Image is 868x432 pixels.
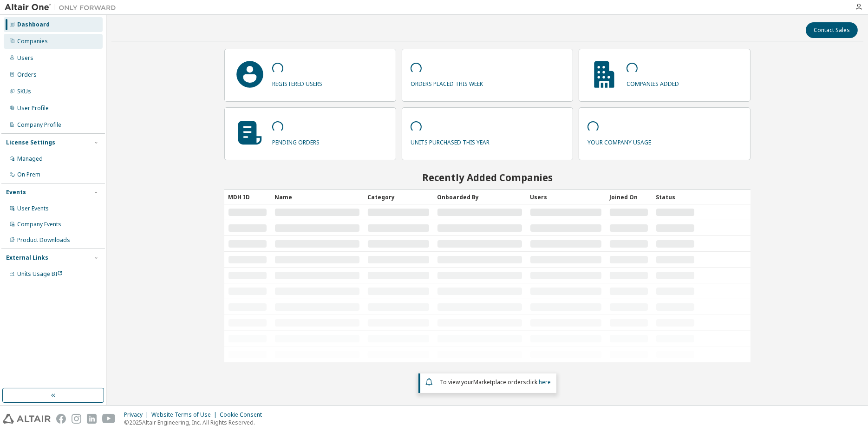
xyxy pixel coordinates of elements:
p: units purchased this year [411,136,489,146]
p: your company usage [587,136,651,146]
div: User Events [17,205,49,212]
div: Cookie Consent [220,411,268,419]
img: instagram.svg [72,414,81,424]
p: pending orders [272,136,320,146]
div: Website Terms of Use [151,411,220,419]
div: Onboarded By [437,190,522,204]
div: Status [656,190,695,204]
div: Users [17,54,33,62]
div: SKUs [17,88,31,95]
img: facebook.svg [56,414,66,424]
div: Company Events [17,221,61,228]
p: companies added [627,77,679,88]
img: linkedin.svg [87,414,97,424]
div: MDH ID [228,190,267,204]
div: Company Profile [17,121,61,129]
span: Units Usage BI [17,270,63,278]
em: Marketplace orders [473,378,526,386]
div: Orders [17,71,37,79]
div: Managed [17,155,43,163]
img: altair_logo.svg [3,414,51,424]
p: orders placed this week [411,77,483,88]
div: External Links [6,254,48,262]
div: License Settings [6,139,55,146]
div: Name [274,190,360,204]
img: youtube.svg [102,414,116,424]
div: Events [6,189,26,196]
span: To view your click [440,378,551,386]
a: here [539,378,551,386]
h2: Recently Added Companies [224,171,751,183]
div: User Profile [17,105,49,112]
div: Companies [17,38,48,45]
button: Contact Sales [806,22,858,38]
div: Dashboard [17,21,50,28]
div: On Prem [17,171,40,178]
div: Category [367,190,430,204]
p: © 2025 Altair Engineering, Inc. All Rights Reserved. [124,419,268,426]
div: Joined On [609,190,648,204]
p: registered users [272,77,322,88]
div: Users [530,190,602,204]
img: Altair One [5,3,121,12]
div: Privacy [124,411,151,419]
div: Product Downloads [17,236,70,244]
